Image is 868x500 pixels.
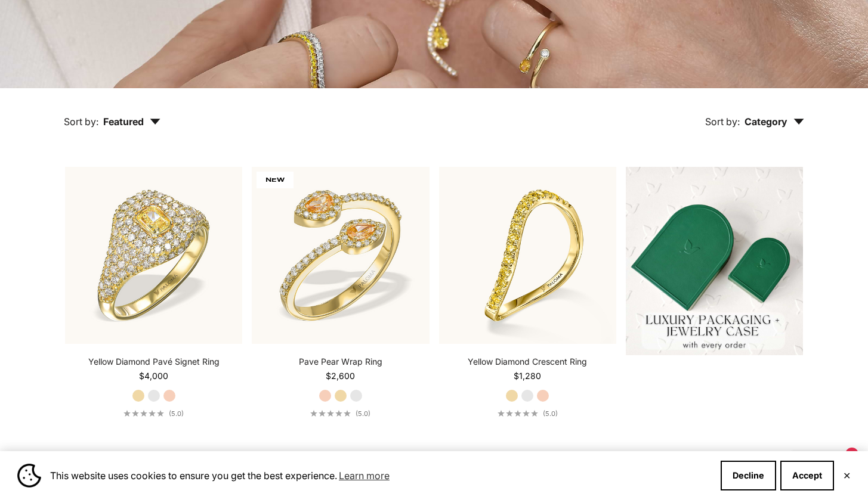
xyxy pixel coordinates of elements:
sale-price: $4,000 [139,370,168,382]
img: Cookie banner [17,464,41,487]
span: (5.0) [169,409,184,418]
button: Sort by: Featured [36,88,188,138]
a: Yellow Diamond Crescent Ring [468,356,587,368]
span: This website uses cookies to ensure you get the best experience. [50,467,711,485]
sale-price: $1,280 [514,370,541,382]
img: #YellowGold [252,167,429,344]
span: Category [745,116,804,128]
div: 5.0 out of 5.0 stars [123,410,164,417]
a: Pave Pear Wrap Ring [299,356,382,368]
span: (5.0) [356,409,370,418]
div: 5.0 out of 5.0 stars [310,410,351,417]
div: 5.0 out of 5.0 stars [498,410,538,417]
span: NEW [257,172,294,188]
span: Featured [103,116,160,128]
button: Close [843,472,851,479]
a: #YellowGold #WhiteGold #RoseGold [65,167,242,344]
a: Yellow Diamond Pavé Signet Ring [88,356,220,368]
img: #YellowGold [65,167,242,344]
span: Sort by: [705,116,740,128]
a: Learn more [337,467,391,485]
button: Sort by: Category [678,88,832,138]
span: (5.0) [543,409,558,418]
a: 5.0 out of 5.0 stars(5.0) [498,409,558,418]
a: 5.0 out of 5.0 stars(5.0) [123,409,184,418]
a: 5.0 out of 5.0 stars(5.0) [310,409,370,418]
sale-price: $2,600 [326,370,355,382]
button: Decline [721,461,776,490]
span: Sort by: [64,116,98,128]
button: Accept [780,461,834,490]
img: #YellowGold [439,167,616,344]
